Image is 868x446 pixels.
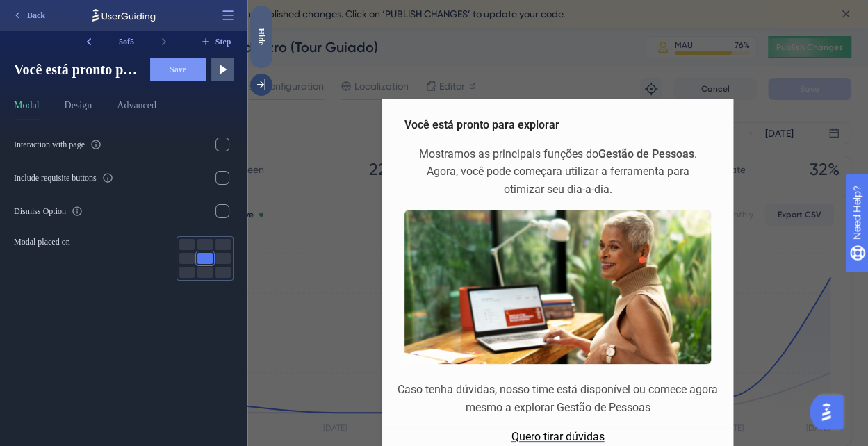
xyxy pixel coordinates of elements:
button: Back [6,4,51,26]
button: Modal [14,97,40,119]
span: Modal placed on [14,236,70,247]
div: 5 of 5 [100,31,153,53]
span: Step [215,36,231,47]
span: Save [170,64,186,75]
span: Você está pronto para explorarMostramos as principais funções do Gestão de Pessoas. Agora, você p... [14,60,139,79]
div: Interaction with page [14,139,85,150]
span: Need Help? [33,3,87,20]
span: Back [27,10,45,21]
button: Save [150,58,206,81]
div: Dismiss Option [14,206,66,217]
div: Include requisite buttons [14,172,97,183]
button: Step [197,31,234,53]
img: Modal Media [157,210,464,364]
button: Design [65,97,92,119]
span: Allow users to interact with your page elements while the guides are active. [17,7,177,29]
button: Advanced [117,97,156,119]
iframe: UserGuiding AI Assistant Launcher [810,391,851,433]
